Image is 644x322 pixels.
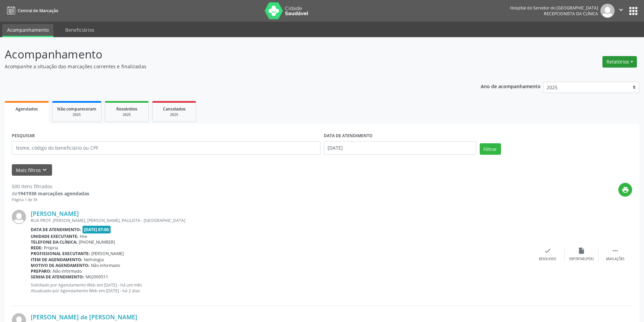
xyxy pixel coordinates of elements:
div: Hospital do Servidor do [GEOGRAPHIC_DATA] [510,5,598,11]
span: M02909511 [86,274,108,280]
span: Nefrologia [84,257,104,263]
label: DATA DE ATENDIMENTO [324,131,373,141]
button: print [618,183,632,197]
span: Não compareceram [57,106,96,112]
span: Própria [44,245,58,251]
b: Unidade executante: [31,233,78,239]
i:  [612,247,619,254]
div: 2025 [157,112,191,117]
i: check [544,247,551,254]
label: PESQUISAR [12,131,35,141]
span: [PERSON_NAME] [91,251,124,256]
span: Agendados [16,106,38,112]
div: Página 1 de 34 [12,197,89,203]
p: Acompanhamento [5,46,449,63]
button: Filtrar [480,143,501,155]
a: [PERSON_NAME] de [PERSON_NAME] [31,313,137,321]
span: Cancelados [163,106,186,112]
b: Preparo: [31,268,51,274]
div: Resolvido [539,257,556,262]
div: Exportar (PDF) [569,257,594,262]
i: print [622,186,629,194]
span: Não informado [53,268,82,274]
a: Beneficiários [61,24,99,36]
span: Não informado [91,263,120,268]
p: Acompanhe a situação das marcações correntes e finalizadas [5,63,449,70]
img: img [12,210,26,224]
span: [PHONE_NUMBER] [79,239,115,245]
button: apps [627,5,639,17]
div: Mais ações [606,257,624,262]
button:  [615,4,627,18]
span: [DATE] 07:00 [82,226,111,233]
span: Recepcionista da clínica [544,11,598,17]
a: Central de Marcação [5,5,58,16]
i: insert_drive_file [578,247,585,254]
p: Solicitado por Agendamento Web em [DATE] - há um mês Atualizado por Agendamento Web em [DATE] - h... [31,282,531,294]
img: img [600,4,615,18]
div: 2025 [57,112,96,117]
span: Central de Marcação [18,8,58,14]
input: Nome, código do beneficiário ou CPF [12,141,320,155]
span: Resolvidos [116,106,137,112]
div: 500 itens filtrados [12,183,89,190]
i: keyboard_arrow_down [41,166,48,174]
i:  [617,6,625,14]
input: Selecione um intervalo [324,141,476,155]
button: Mais filtroskeyboard_arrow_down [12,164,52,176]
b: Telefone da clínica: [31,239,77,245]
b: Senha de atendimento: [31,274,84,280]
a: [PERSON_NAME] [31,210,79,217]
b: Item de agendamento: [31,257,82,263]
span: Hse [80,233,87,239]
b: Motivo de agendamento: [31,263,90,268]
button: Relatórios [602,56,637,68]
b: Data de atendimento: [31,227,81,232]
div: de [12,190,89,197]
b: Profissional executante: [31,251,90,256]
b: Rede: [31,245,43,251]
a: Acompanhamento [2,24,53,37]
div: RUA PROF. [PERSON_NAME], [PERSON_NAME], PAULISTA - [GEOGRAPHIC_DATA] [31,218,531,223]
p: Ano de acompanhamento [481,82,541,90]
strong: 1941938 marcações agendadas [18,190,89,197]
div: 2025 [110,112,144,117]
